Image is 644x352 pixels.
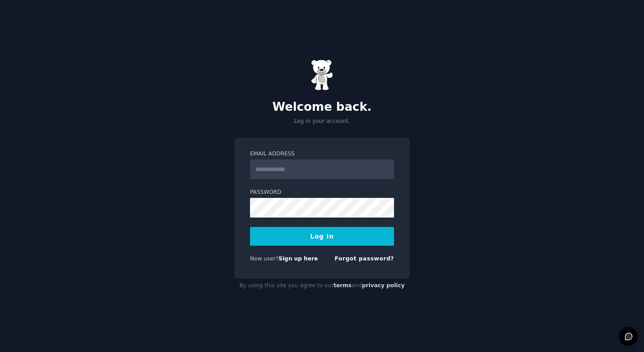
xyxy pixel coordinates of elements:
a: privacy policy [362,282,405,289]
button: Log In [250,227,394,246]
a: Sign up here [279,256,318,262]
label: Password [250,189,394,197]
label: Email Address [250,150,394,158]
img: Gummy Bear [311,59,333,91]
h2: Welcome back. [234,100,410,114]
a: Forgot password? [335,256,394,262]
p: Log in your account. [234,117,410,126]
a: terms [334,282,352,289]
div: By using this site you agree to our and [234,279,410,293]
span: New user? [250,256,279,262]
